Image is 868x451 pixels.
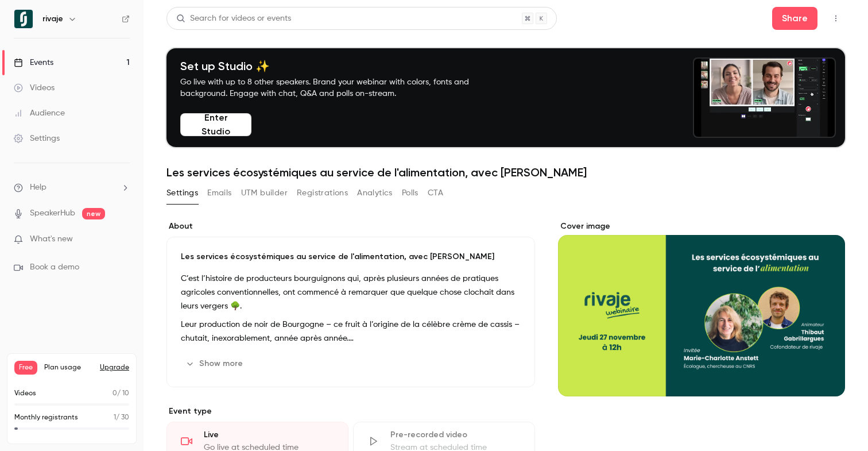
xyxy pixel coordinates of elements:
label: About [166,221,535,232]
img: rivaje [14,10,33,28]
button: Emails [207,184,231,202]
h4: Set up Studio ✨ [180,59,496,73]
button: UTM builder [241,184,288,202]
label: Cover image [558,221,845,232]
span: new [82,208,105,219]
button: Show more [181,354,250,373]
p: Videos [14,388,36,399]
div: Events [14,57,53,68]
h1: Les services écosystémiques au service de l'alimentation, avec [PERSON_NAME] [166,165,845,179]
div: Videos [14,82,55,94]
span: 0 [113,390,117,397]
div: Settings [14,133,60,144]
p: Monthly registrants [14,413,78,423]
button: Registrations [297,184,348,202]
p: Leur production de noir de Bourgogne – ce fruit à l’origine de la célèbre crème de cassis – chuta... [181,318,521,345]
p: Les services écosystémiques au service de l'alimentation, avec [PERSON_NAME] [181,251,521,263]
button: Enter Studio [180,113,251,136]
span: Book a demo [30,261,79,273]
span: Help [30,182,46,194]
div: Live [204,429,334,441]
a: SpeakerHub [30,207,75,219]
p: C’est l’histoire de producteurs bourguignons qui, après plusieurs années de pratiques agricoles c... [181,272,521,313]
p: Event type [166,406,535,417]
span: 1 [114,414,116,421]
span: What's new [30,233,73,245]
p: / 10 [113,388,129,399]
span: Free [14,361,37,375]
li: help-dropdown-opener [14,182,130,194]
div: Audience [14,107,65,119]
button: Polls [402,184,418,202]
span: Plan usage [44,363,93,372]
button: Analytics [357,184,393,202]
button: CTA [428,184,443,202]
div: Pre-recorded video [390,429,521,441]
p: Go live with up to 8 other speakers. Brand your webinar with colors, fonts and background. Engage... [180,76,496,99]
div: Search for videos or events [176,13,291,25]
h6: rivaje [42,13,63,25]
button: Settings [166,184,198,202]
section: Cover image [558,221,845,396]
button: Upgrade [100,363,129,372]
p: / 30 [114,413,129,423]
button: Share [772,7,817,30]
